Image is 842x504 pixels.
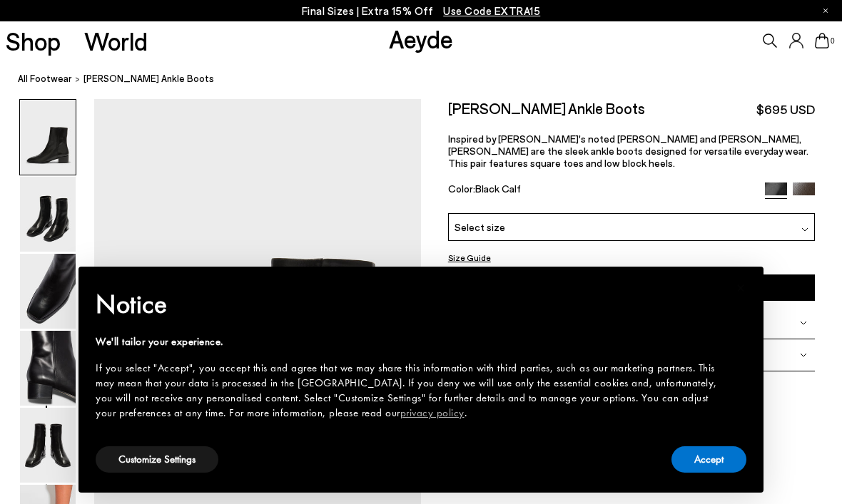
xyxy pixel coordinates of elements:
div: If you select "Accept", you accept this and agree that we may share this information with third p... [96,361,724,421]
button: Accept [671,446,746,473]
button: Customize Settings [96,446,218,473]
button: Close this notice [724,271,758,305]
h2: Notice [96,286,724,323]
div: We'll tailor your experience. [96,334,724,349]
span: × [736,277,746,299]
a: privacy policy [400,406,465,420]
